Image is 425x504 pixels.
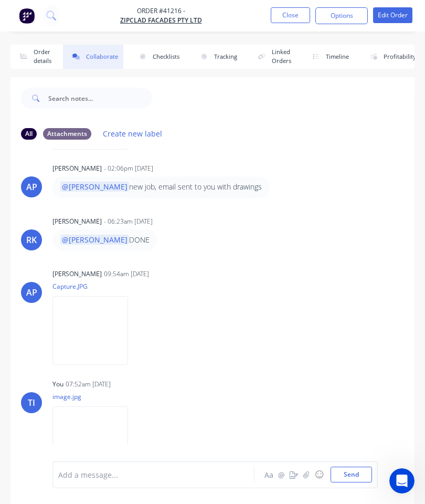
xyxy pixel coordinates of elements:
button: Linked Orders [249,45,296,69]
p: Capture.JPG [52,282,139,291]
iframe: Intercom live chat [389,468,415,493]
p: image.jpg [52,392,139,401]
button: Timeline [303,45,354,69]
div: All [21,128,37,140]
button: Options [315,7,368,24]
div: RK [26,234,37,246]
div: TI [28,396,35,409]
p: DONE [60,235,150,245]
div: - 02:06pm [DATE] [104,164,153,173]
div: 09:54am [DATE] [104,269,149,279]
span: @[PERSON_NAME] [60,182,129,192]
a: Zipclad Facades Pty Ltd [120,16,202,25]
span: Order #41216 - [120,6,202,16]
div: AP [26,286,37,299]
button: Aa [262,468,275,481]
div: AP [26,181,37,193]
button: Tracking [191,45,242,69]
div: [PERSON_NAME] [52,164,102,173]
div: 07:52am [DATE] [66,380,111,389]
button: Order details [10,45,57,69]
button: Collaborate [63,45,123,69]
div: [PERSON_NAME] [52,217,102,226]
div: You [52,380,63,389]
button: @ [275,468,288,481]
div: [PERSON_NAME] [52,269,102,279]
input: Search notes... [48,88,152,109]
span: @[PERSON_NAME] [60,235,129,245]
button: Send [331,467,372,482]
button: ☺ [313,468,325,481]
div: - 06:23am [DATE] [104,217,153,226]
img: Factory [19,8,35,24]
button: Edit Order [373,7,412,23]
button: Close [271,7,310,23]
p: new job, email sent to you with drawings [60,182,262,192]
button: Profitability [360,45,421,69]
button: Checklists [130,45,185,69]
div: Attachments [43,128,91,140]
button: Create new label [98,127,168,141]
